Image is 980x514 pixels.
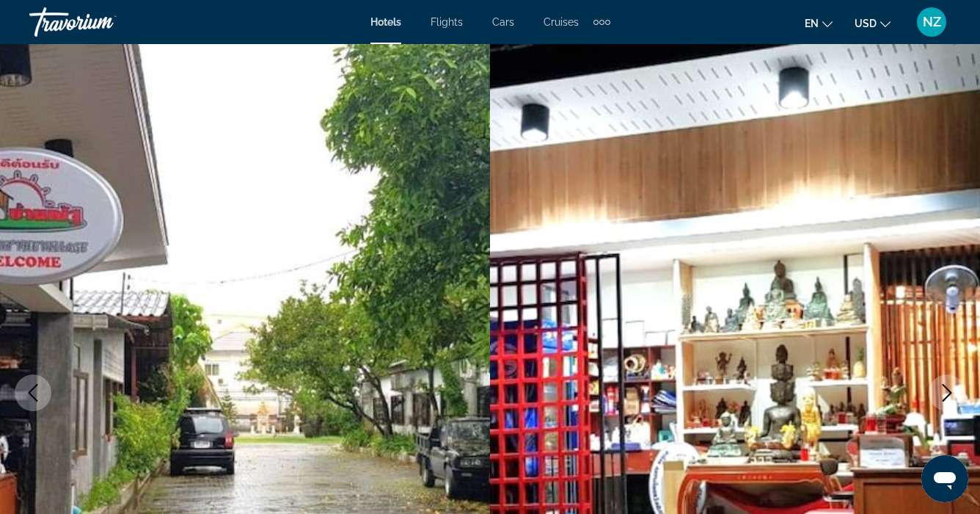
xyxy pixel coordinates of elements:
button: Change language [805,12,833,34]
span: USD [855,18,877,29]
iframe: Кнопка запуска окна обмена сообщениями [921,455,968,502]
a: Travorium [29,3,176,41]
button: User Menu [913,7,951,37]
button: Extra navigation items [593,10,610,34]
a: Hotels [370,16,401,28]
button: Next image [929,374,965,411]
span: en [805,18,819,29]
a: Cars [492,16,514,28]
a: Flights [431,16,463,28]
button: Change currency [855,12,891,34]
span: NZ [923,15,941,29]
button: Previous image [15,374,51,411]
a: Cruises [544,16,579,28]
